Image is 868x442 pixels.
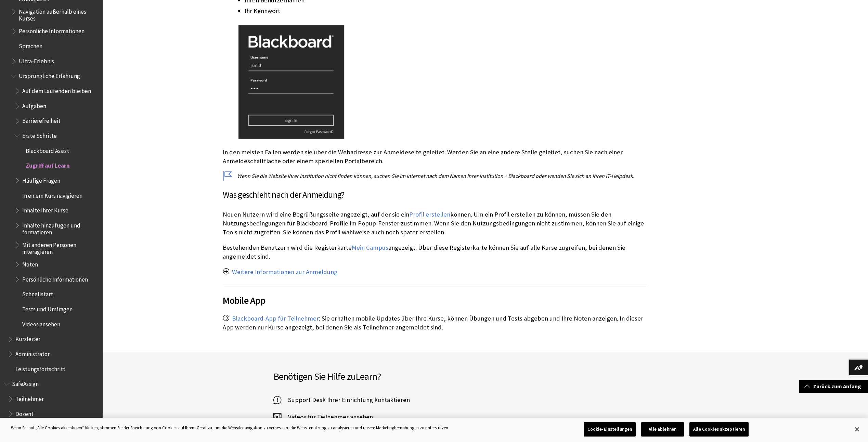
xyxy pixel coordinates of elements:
p: In den meisten Fällen werden sie über die Webadresse zur Anmeldeseite geleitet. Werden Sie an ein... [223,148,647,166]
span: Sprachen [19,40,42,50]
span: Mit anderen Personen interagieren [22,239,98,255]
button: Alle ablehnen [641,422,684,437]
p: Wenn Sie die Website Ihrer Institution nicht finden können, suchen Sie im Internet nach dem Namen... [223,172,647,180]
span: Support Desk Ihrer Einrichtung kontaktieren [281,395,410,405]
button: Cookie-Einstellungen [584,422,636,437]
span: Administrator [15,348,50,357]
a: Weitere Informationen zur Anmeldung [232,268,337,276]
span: Teilnehmer [15,393,44,402]
span: Ultra-Erlebnis [19,55,54,65]
button: Schließen [850,422,865,437]
span: Inhalte Ihrer Kurse [22,205,68,214]
span: Auf dem Laufenden bleiben [22,85,91,94]
a: Profil erstellen [409,210,450,219]
span: Erste Schritte [22,130,57,139]
span: Häufige Fragen [22,175,60,184]
a: Support Desk Ihrer Einrichtung kontaktieren [273,395,410,405]
span: Videos ansehen [22,318,60,328]
span: Zugriff auf Learn [26,160,70,169]
h3: Was geschieht nach der Anmeldung? [223,188,647,201]
span: Inhalte hinzufügen und formatieren [22,220,98,236]
span: Learn [355,370,377,382]
span: Persönliche Informationen [22,274,88,283]
button: Alle Cookies akzeptieren [689,422,749,437]
p: Neuen Nutzern wird eine Begrüßungsseite angezeigt, auf der sie ein können. Um ein Profil erstelle... [223,210,647,237]
span: Kursleiter [15,334,40,343]
span: Videos für Teilnehmer ansehen [281,412,373,422]
a: Videos für Teilnehmer ansehen [273,412,373,422]
a: Mein Campus [352,244,388,252]
a: Blackboard-App für Teilnehmer [232,314,319,323]
span: In einem Kurs navigieren [22,190,82,199]
a: Zurück zum Anfang [799,380,868,393]
h2: Benötigen Sie Hilfe zu ? [273,369,485,383]
span: Aufgaben [22,100,46,109]
img: Student login screen for Blackboard [223,22,360,140]
span: SafeAssign [12,378,39,388]
p: : Sie erhalten mobile Updates über Ihre Kurse, können Übungen und Tests abgeben und Ihre Noten an... [223,314,647,332]
div: Wenn Sie auf „Alle Cookies akzeptieren“ klicken, stimmen Sie der Speicherung von Cookies auf Ihre... [11,425,449,431]
h2: Mobile App [223,285,647,308]
p: Bestehenden Benutzern wird die Registerkarte angezeigt. Über diese Registerkarte können Sie auf a... [223,243,647,261]
li: Ihr Kennwort [245,6,647,16]
nav: Book outline for Blackboard SafeAssign [4,378,99,435]
span: Leistungsfortschritt [15,363,65,373]
span: Barrierefreiheit [22,115,61,125]
span: Dozent [15,408,34,417]
span: Persönliche Informationen [19,26,85,35]
span: Tests und Umfragen [22,303,73,313]
span: Noten [22,259,38,268]
span: Schnellstart [22,289,53,298]
span: Ursprüngliche Erfahrung [19,70,80,80]
span: Navigation außerhalb eines Kurses [19,6,98,22]
span: Blackboard Assist [26,145,69,154]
